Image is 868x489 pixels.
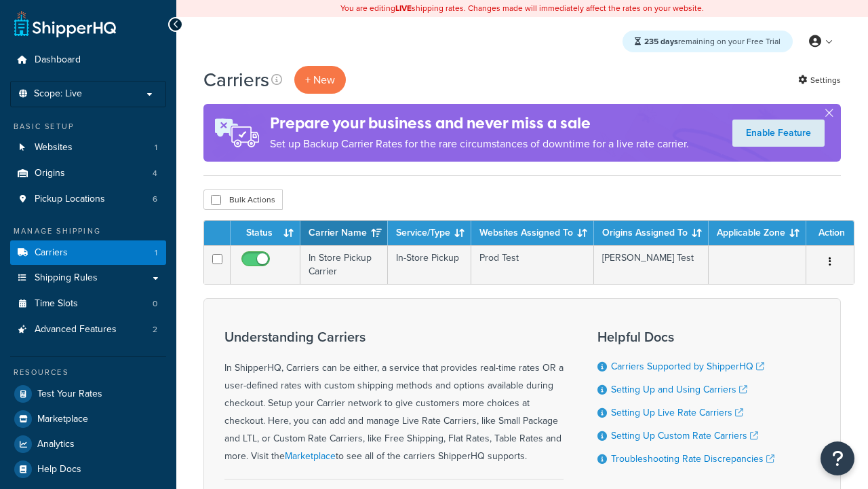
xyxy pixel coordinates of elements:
[597,329,774,344] h3: Helpful Docs
[203,67,269,93] h1: Carriers
[34,88,82,100] span: Scope: Live
[35,272,98,284] span: Shipping Rules
[35,324,117,336] span: Advanced Features
[10,135,166,160] li: Websites
[10,382,166,406] a: Test Your Rates
[155,142,157,153] span: 1
[395,2,412,14] b: LIVE
[611,359,764,374] a: Carriers Supported by ShipperHQ
[224,329,564,465] div: In ShipperHQ, Carriers can be either, a service that provides real-time rates OR a user-defined r...
[35,168,65,179] span: Origins
[35,54,81,66] span: Dashboard
[623,31,793,52] div: remaining on your Free Trial
[35,298,78,310] span: Time Slots
[10,291,166,316] a: Time Slots 0
[10,225,166,237] div: Manage Shipping
[10,187,166,212] li: Pickup Locations
[611,429,758,443] a: Setting Up Custom Rate Carriers
[35,247,68,259] span: Carriers
[806,221,854,245] th: Action
[14,10,116,37] a: ShipperHQ Home
[155,247,157,259] span: 1
[10,432,166,456] a: Analytics
[709,221,806,245] th: Applicable Zone: activate to sort column ascending
[153,168,157,179] span: 4
[10,317,166,342] a: Advanced Features 2
[153,324,157,336] span: 2
[270,112,689,134] h4: Prepare your business and never miss a sale
[611,452,774,466] a: Troubleshooting Rate Discrepancies
[10,121,166,132] div: Basic Setup
[35,194,105,205] span: Pickup Locations
[10,457,166,482] a: Help Docs
[35,142,73,153] span: Websites
[153,298,157,310] span: 0
[300,221,388,245] th: Carrier Name: activate to sort column ascending
[611,382,747,397] a: Setting Up and Using Carriers
[37,464,81,475] span: Help Docs
[611,405,743,420] a: Setting Up Live Rate Carriers
[300,245,388,284] td: In Store Pickup Carrier
[10,291,166,316] li: Time Slots
[37,414,88,425] span: Marketplace
[10,266,166,291] a: Shipping Rules
[10,187,166,212] a: Pickup Locations 6
[203,104,270,162] img: ad-rules-rateshop-fe6ec290ccb7230408bd80ed9643f0289d75e0ffd9eb532fc0e269fcd187b520.png
[10,317,166,342] li: Advanced Features
[10,407,166,431] a: Marketplace
[732,120,825,147] a: Enable Feature
[594,221,709,245] th: Origins Assigned To: activate to sort column ascending
[10,161,166,186] li: Origins
[10,48,166,73] a: Dashboard
[388,245,471,284] td: In-Store Pickup
[285,449,336,463] a: Marketplace
[231,221,300,245] th: Status: activate to sort column ascending
[224,329,564,344] h3: Understanding Carriers
[798,71,841,90] a: Settings
[203,189,283,210] button: Bulk Actions
[153,194,157,205] span: 6
[10,367,166,378] div: Resources
[388,221,471,245] th: Service/Type: activate to sort column ascending
[10,240,166,266] a: Carriers 1
[10,135,166,160] a: Websites 1
[294,66,346,94] button: + New
[37,388,102,400] span: Test Your Rates
[471,221,594,245] th: Websites Assigned To: activate to sort column ascending
[10,240,166,266] li: Carriers
[10,161,166,186] a: Origins 4
[821,441,854,475] button: Open Resource Center
[270,134,689,153] p: Set up Backup Carrier Rates for the rare circumstances of downtime for a live rate carrier.
[471,245,594,284] td: Prod Test
[644,35,678,48] strong: 235 days
[594,245,709,284] td: [PERSON_NAME] Test
[37,439,75,450] span: Analytics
